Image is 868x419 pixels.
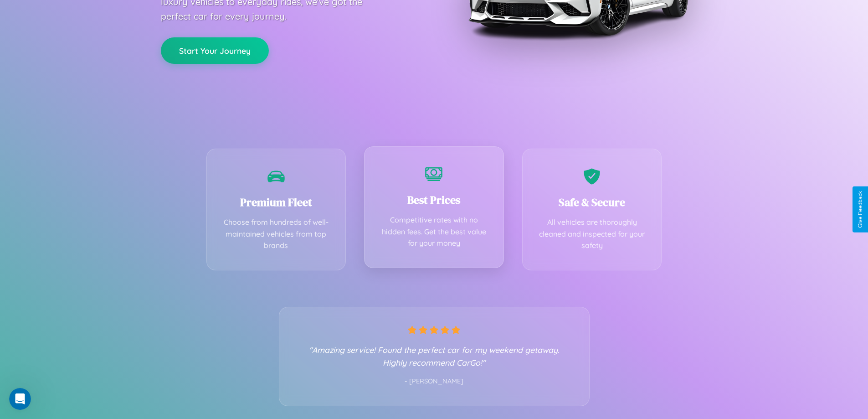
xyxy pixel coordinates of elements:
h3: Safe & Secure [536,195,648,210]
p: Choose from hundreds of well-maintained vehicles from top brands [221,217,332,252]
div: Give Feedback [857,191,863,228]
p: "Amazing service! Found the perfect car for my weekend getaway. Highly recommend CarGo!" [298,343,571,369]
p: Competitive rates with no hidden fees. Get the best value for your money [378,214,490,249]
p: All vehicles are thoroughly cleaned and inspected for your safety [536,217,648,252]
h3: Premium Fleet [221,195,332,210]
h3: Best Prices [378,192,490,207]
p: - [PERSON_NAME] [298,376,571,388]
button: Start Your Journey [161,37,269,64]
iframe: Intercom live chat [9,388,31,410]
